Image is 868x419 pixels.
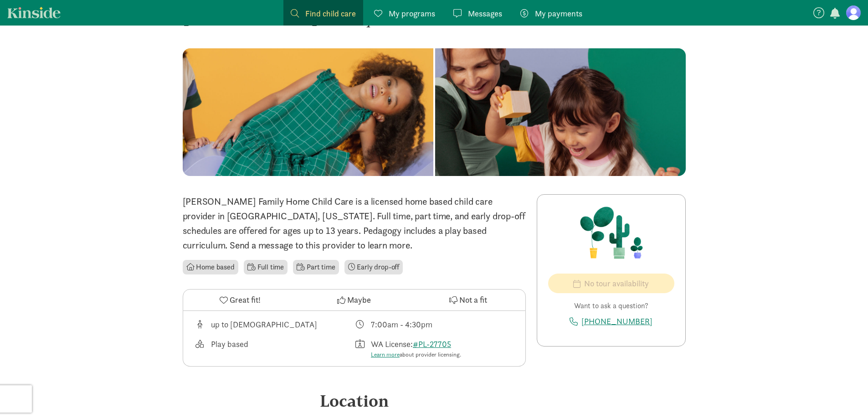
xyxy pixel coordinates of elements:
[371,338,461,359] div: WA License:
[347,294,371,306] span: Maybe
[389,7,435,20] span: My programs
[183,388,526,413] div: Location
[344,260,403,274] li: Early drop-off
[535,7,582,20] span: My payments
[211,338,248,359] div: Play based
[570,315,652,327] a: [PHONE_NUMBER]
[194,318,354,331] div: Age range for children that this provider cares for
[371,350,461,359] div: about provider licensing.
[244,260,288,274] li: Full time
[411,290,525,310] button: Not a fit
[183,194,526,253] p: [PERSON_NAME] Family Home Child Care is a licensed home based child care provider in [GEOGRAPHIC_...
[548,300,674,311] p: Want to ask a question?
[413,339,451,349] a: #PL-27705
[7,7,61,18] a: Kinside
[230,294,261,306] span: Great fit!
[584,277,649,290] span: No tour availability
[183,290,297,310] button: Great fit!
[293,260,339,274] li: Part time
[468,7,502,20] span: Messages
[371,318,432,331] div: 7:00am - 4:30pm
[194,338,354,359] div: This provider's education philosophy
[548,274,674,293] button: No tour availability
[211,318,317,331] div: up to [DEMOGRAPHIC_DATA]
[354,338,514,359] div: License number
[371,351,400,358] a: Learn more
[581,315,652,327] span: [PHONE_NUMBER]
[183,260,238,274] li: Home based
[459,294,487,306] span: Not a fit
[305,7,356,20] span: Find child care
[354,318,514,331] div: Class schedule
[297,290,411,310] button: Maybe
